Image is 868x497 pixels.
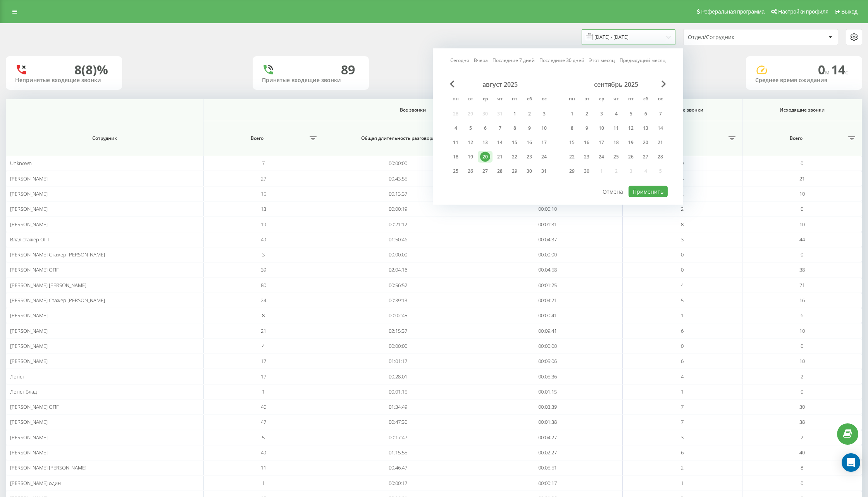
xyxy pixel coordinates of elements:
div: сб 9 авг. 2025 г. [522,122,537,134]
span: 8 [801,464,803,471]
div: чт 18 сент. 2025 г. [609,137,623,148]
div: вс 10 авг. 2025 г. [537,122,551,134]
div: 17 [596,138,606,148]
span: 21 [261,327,266,334]
div: 27 [480,166,490,176]
span: [PERSON_NAME] [PERSON_NAME] [10,282,86,289]
div: 20 [480,152,490,162]
span: [PERSON_NAME] один [10,480,61,487]
div: 12 [626,123,636,133]
td: 00:28:01 [323,369,473,384]
div: вс 24 авг. 2025 г. [537,151,551,163]
abbr: среда [596,94,607,105]
div: 1 [510,109,520,119]
span: Выход [841,9,858,15]
span: 17 [261,373,266,380]
td: 00:09:41 [473,323,622,338]
span: 7 [681,418,684,425]
td: 00:01:25 [473,278,622,293]
div: пн 8 сент. 2025 г. [565,122,579,134]
span: 14 [831,61,848,78]
div: ср 10 сент. 2025 г. [594,122,609,134]
div: 6 [641,109,651,119]
span: [PERSON_NAME] [PERSON_NAME] [10,464,86,471]
span: 0 [801,251,803,258]
div: пн 4 авг. 2025 г. [448,122,463,134]
div: вс 17 авг. 2025 г. [537,137,551,148]
a: Последние 7 дней [493,57,535,64]
td: 00:47:30 [323,414,473,430]
div: 5 [626,109,636,119]
span: Все звонки [228,107,598,113]
td: 00:01:31 [473,217,622,232]
div: пт 19 сент. 2025 г. [623,137,638,148]
div: пт 15 авг. 2025 г. [507,137,522,148]
span: [PERSON_NAME] ОПГ [10,403,59,410]
div: 12 [465,138,475,148]
div: 2 [524,109,534,119]
div: сб 27 сент. 2025 г. [638,151,653,163]
span: Общая длительность разговора [334,135,462,141]
div: пн 1 сент. 2025 г. [565,108,579,120]
div: чт 4 сент. 2025 г. [609,108,623,120]
span: 10 [799,221,805,228]
a: Предыдущий месяц [620,57,666,64]
span: 40 [261,403,266,410]
button: Отмена [598,186,627,197]
span: 0 [801,388,803,395]
span: 3 [262,251,265,258]
abbr: суббота [640,94,651,105]
span: 7 [681,403,684,410]
div: август 2025 [448,81,551,88]
div: пн 22 сент. 2025 г. [565,151,579,163]
div: 3 [596,109,606,119]
span: 6 [801,312,803,319]
td: 00:03:39 [473,399,622,414]
div: Принятые входящие звонки [262,77,360,84]
span: 11 [261,464,266,471]
abbr: воскресенье [538,94,550,105]
span: 38 [799,418,805,425]
div: 7 [655,109,665,119]
span: 0 [801,160,803,167]
td: 00:00:00 [473,339,622,354]
div: 2 [582,109,592,119]
span: Логіст [10,373,24,380]
div: сб 6 сент. 2025 г. [638,108,653,120]
div: 11 [451,138,461,148]
div: вт 26 авг. 2025 г. [463,165,478,177]
span: 1 [681,388,684,395]
div: пт 29 авг. 2025 г. [507,165,522,177]
div: 89 [341,62,355,77]
abbr: понедельник [566,94,578,105]
span: [PERSON_NAME] Стажер [PERSON_NAME] [10,251,105,258]
abbr: суббота [524,94,535,105]
div: пн 15 сент. 2025 г. [565,137,579,148]
div: ср 6 авг. 2025 г. [478,122,493,134]
span: 4 [262,342,265,349]
div: 31 [539,166,549,176]
div: 9 [524,123,534,133]
div: 4 [451,123,461,133]
span: 71 [799,282,805,289]
span: c [845,68,848,76]
span: Влад стажер ОПГ [10,236,50,243]
td: 00:00:17 [323,475,473,490]
td: 01:15:55 [323,445,473,460]
span: [PERSON_NAME] Стажер [PERSON_NAME] [10,297,105,304]
div: 30 [582,166,592,176]
td: 02:04:16 [323,262,473,277]
td: 00:43:55 [323,171,473,186]
div: 25 [611,152,621,162]
span: [PERSON_NAME] [10,175,48,182]
div: 5 [465,123,475,133]
div: ср 3 сент. 2025 г. [594,108,609,120]
td: 01:01:17 [323,354,473,369]
span: 30 [799,403,805,410]
abbr: пятница [625,94,637,105]
div: 21 [495,152,505,162]
span: 2 [801,434,803,441]
span: [PERSON_NAME] [10,205,48,212]
div: 26 [465,166,475,176]
div: сб 13 сент. 2025 г. [638,122,653,134]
